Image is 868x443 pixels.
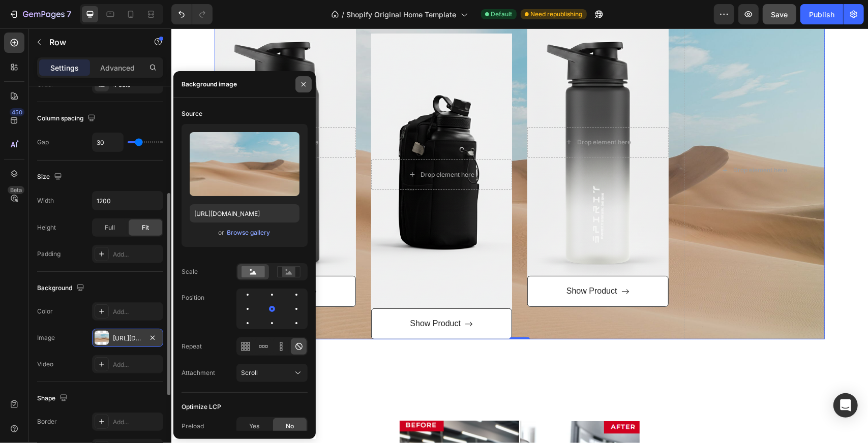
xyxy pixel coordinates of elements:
div: Shape [37,392,70,405]
div: Position [182,293,204,302]
div: Drop element here [406,110,460,118]
p: 7 [67,8,71,20]
p: Show Product [238,288,289,303]
span: Need republishing [531,10,583,19]
div: Add... [113,418,161,427]
button: 7 [4,4,76,24]
div: Add... [113,250,161,259]
div: Color [37,307,53,316]
div: Size [37,170,64,184]
div: Background image [182,80,237,89]
div: Undo/Redo [171,4,213,24]
div: Border [37,417,57,426]
span: or [219,227,225,239]
span: / [342,9,345,20]
div: Width [37,196,54,205]
button: Save [763,4,796,24]
div: Add... [113,307,161,317]
span: Save [771,10,788,19]
p: Advanced [100,62,135,73]
a: Show Product [356,247,497,278]
span: Default [491,10,513,19]
input: Auto [93,192,163,210]
div: Gap [37,138,49,147]
img: preview-image [190,132,300,196]
button: Browse gallery [227,228,271,238]
div: Optimize LCP [182,402,221,412]
button: Publish [800,4,843,24]
input: Auto [93,133,123,151]
div: Drop element here [249,142,303,150]
span: Scroll [241,369,258,376]
div: Open Intercom Messenger [833,393,858,418]
div: Browse gallery [227,228,271,237]
input: https://example.com/image.jpg [190,204,300,223]
div: Source [182,109,202,118]
div: Preload [182,422,204,431]
div: Video [37,360,53,369]
div: Background [37,281,86,295]
p: Settings [50,62,79,73]
div: Attachment [182,368,215,377]
div: Height [37,223,56,232]
div: Beta [8,186,24,194]
span: Fit [142,223,149,232]
div: Add... [113,360,161,369]
p: Row [49,36,136,48]
p: Show Product [395,256,446,270]
span: No [286,422,294,431]
div: [URL][DOMAIN_NAME] [113,334,142,343]
div: Padding [37,249,61,259]
span: Yes [249,422,259,431]
div: Drop element here [562,138,616,146]
iframe: Design area [171,28,868,443]
span: Full [105,223,115,232]
button: Scroll [236,364,308,382]
div: Column spacing [37,112,98,125]
div: Image [37,333,55,342]
div: Publish [809,9,834,20]
div: 450 [10,108,24,116]
span: Shopify Original Home Template [347,9,457,20]
a: Show Product [200,280,341,311]
div: Repeat [182,342,202,351]
div: Scale [182,267,198,276]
